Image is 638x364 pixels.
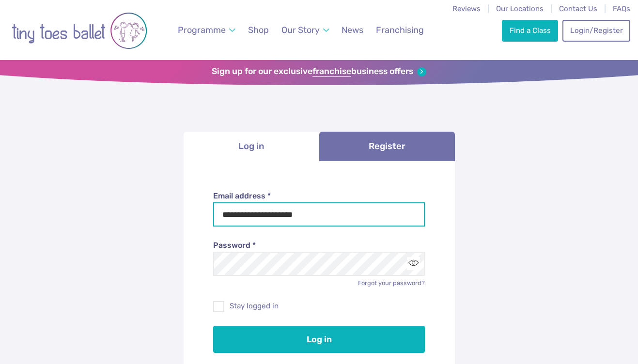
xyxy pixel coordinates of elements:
span: Franchising [376,25,424,35]
label: Email address * [213,191,425,201]
a: Register [319,132,455,161]
a: Shop [244,19,273,41]
a: Our Locations [496,4,544,13]
a: FAQs [613,4,630,13]
span: Our Story [281,25,320,35]
a: Contact Us [559,4,597,13]
a: Forgot your password? [358,279,425,287]
a: Find a Class [502,20,558,41]
img: tiny toes ballet [12,6,147,55]
label: Password * [213,240,425,251]
a: Programme [173,19,240,41]
button: Toggle password visibility [407,257,420,270]
a: Our Story [277,19,334,41]
span: Programme [178,25,226,35]
a: Sign up for our exclusivefranchisebusiness offers [212,66,426,77]
span: Shop [248,25,269,35]
a: News [337,19,368,41]
a: Login/Register [562,20,630,41]
label: Stay logged in [213,301,425,311]
strong: franchise [312,66,351,77]
a: Reviews [452,4,481,13]
button: Log in [213,326,425,353]
span: News [342,25,363,35]
a: Franchising [372,19,428,41]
